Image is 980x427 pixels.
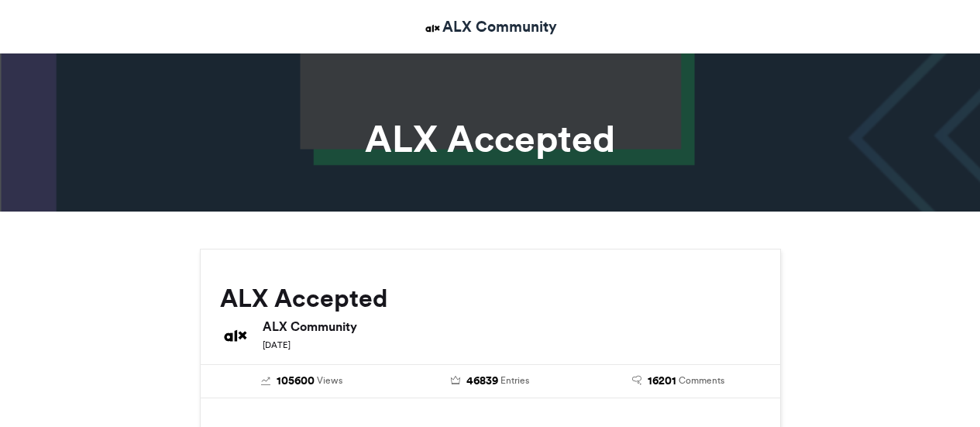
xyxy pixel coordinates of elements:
span: 105600 [277,373,315,390]
h1: ALX Accepted [60,120,920,157]
a: 46839 Entries [407,373,573,390]
span: Comments [679,374,724,387]
img: ALX Community [423,19,442,38]
h6: ALX Community [263,320,761,332]
small: [DATE] [263,339,291,350]
h2: ALX Accepted [220,284,761,312]
span: 16201 [648,373,676,390]
a: ALX Community [423,15,557,38]
span: 46839 [466,373,498,390]
span: Entries [500,374,529,387]
a: 16201 Comments [596,373,761,390]
span: Views [317,374,342,387]
img: ALX Community [220,320,251,351]
iframe: chat widget [915,365,965,412]
a: 105600 Views [220,373,385,390]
